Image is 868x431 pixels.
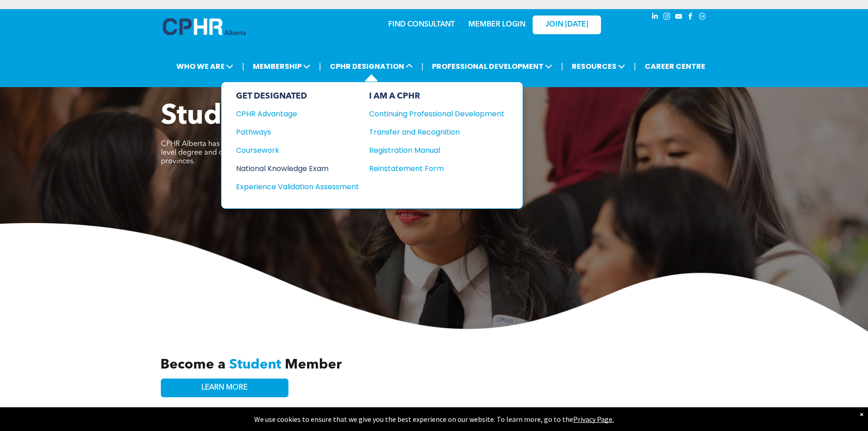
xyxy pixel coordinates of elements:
span: Student [229,358,281,372]
a: linkedin [650,11,660,24]
li: | [561,57,563,76]
a: instagram [662,11,672,24]
a: Transfer and Recognition [369,126,504,138]
div: CPHR Advantage [236,108,347,119]
a: Experience Validation Assessment [236,181,359,192]
a: CPHR Advantage [236,108,359,119]
div: Dismiss notification [860,410,863,419]
span: JOIN [DATE] [545,21,588,29]
a: FIND CONSULTANT [388,21,455,28]
a: MEMBER LOGIN [468,21,525,28]
div: I AM A CPHR [369,91,504,101]
span: RESOURCES [569,58,628,75]
li: | [421,57,424,76]
a: LEARN MORE [161,379,288,397]
a: Privacy Page. [573,415,614,424]
div: GET DESIGNATED [236,91,359,101]
span: WHO WE ARE [174,58,236,75]
span: Student Programs [161,103,397,130]
a: Coursework [236,145,359,156]
div: Registration Manual [369,145,491,156]
a: Continuing Professional Development [369,108,504,119]
span: Member [285,358,342,372]
div: Pathways [236,126,347,138]
a: Reinstatement Form [369,163,504,174]
a: Social network [698,11,708,24]
img: A blue and white logo for cp alberta [163,18,246,35]
span: MEMBERSHIP [250,58,313,75]
div: Transfer and Recognition [369,126,491,138]
a: Registration Manual [369,145,504,156]
span: LEARN MORE [201,384,247,392]
div: National Knowledge Exam [236,163,347,174]
div: Reinstatement Form [369,163,491,174]
a: National Knowledge Exam [236,163,359,174]
div: Experience Validation Assessment [236,181,347,192]
li: | [319,57,321,76]
span: CPHR DESIGNATION [327,58,416,75]
li: | [242,57,244,76]
span: PROFESSIONAL DEVELOPMENT [429,58,555,75]
div: Continuing Professional Development [369,108,491,119]
a: facebook [686,11,696,24]
li: | [634,57,636,76]
a: youtube [674,11,684,24]
span: CPHR Alberta has introduced a program for identifying post-secondary credit-level degree and dipl... [161,140,420,165]
a: CAREER CENTRE [642,58,708,75]
a: JOIN [DATE] [533,16,601,34]
span: Become a [160,358,226,372]
div: Coursework [236,145,347,156]
a: Pathways [236,126,359,138]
